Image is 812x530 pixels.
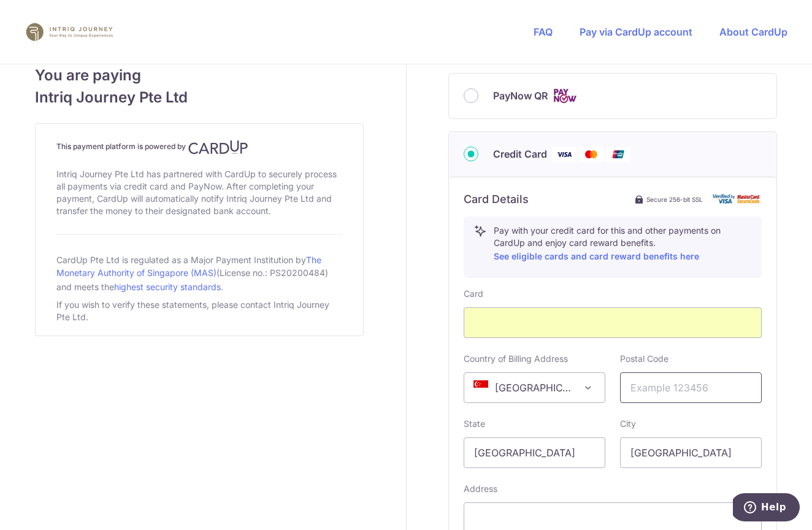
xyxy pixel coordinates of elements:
[552,147,576,162] img: Visa
[620,353,668,365] label: Postal Code
[733,493,800,524] iframe: Opens a widget where you can find more information
[494,251,699,261] a: See eligible cards and card reward benefits here
[35,86,364,109] span: Intriq Journey Pte Ltd
[493,88,548,103] span: PayNow QR
[464,418,485,430] label: State
[620,418,636,430] label: City
[56,166,342,220] div: Intriq Journey Pte Ltd has partnered with CardUp to securely process all payments via credit card...
[620,372,762,403] input: Example 123456
[114,282,221,292] a: highest security standards
[464,147,762,162] div: Credit Card Visa Mastercard Union Pay
[188,140,248,155] img: CardUp
[579,147,603,162] img: Mastercard
[56,296,342,326] div: If you wish to verify these statements, please contact Intriq Journey Pte Ltd.
[464,353,568,365] label: Country of Billing Address
[606,147,630,162] img: Union Pay
[493,147,547,161] span: Credit Card
[580,26,692,38] a: Pay via CardUp account
[534,26,553,38] a: FAQ
[553,88,577,104] img: Cards logo
[464,192,529,207] h6: Card Details
[464,483,497,495] label: Address
[35,64,364,86] span: You are paying
[464,288,483,300] label: Card
[719,26,787,38] a: About CardUp
[474,315,751,330] iframe: Secure card payment input frame
[56,140,342,155] h4: This payment platform is powered by
[646,194,703,204] span: Secure 256-bit SSL
[464,373,605,402] span: Singapore
[494,225,751,264] p: Pay with your credit card for this and other payments on CardUp and enjoy card reward benefits.
[464,372,605,403] span: Singapore
[464,88,762,104] div: PayNow QR Cards logo
[56,250,342,296] div: CardUp Pte Ltd is regulated as a Major Payment Institution by (License no.: PS20200484) and meets...
[713,194,762,204] img: card secure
